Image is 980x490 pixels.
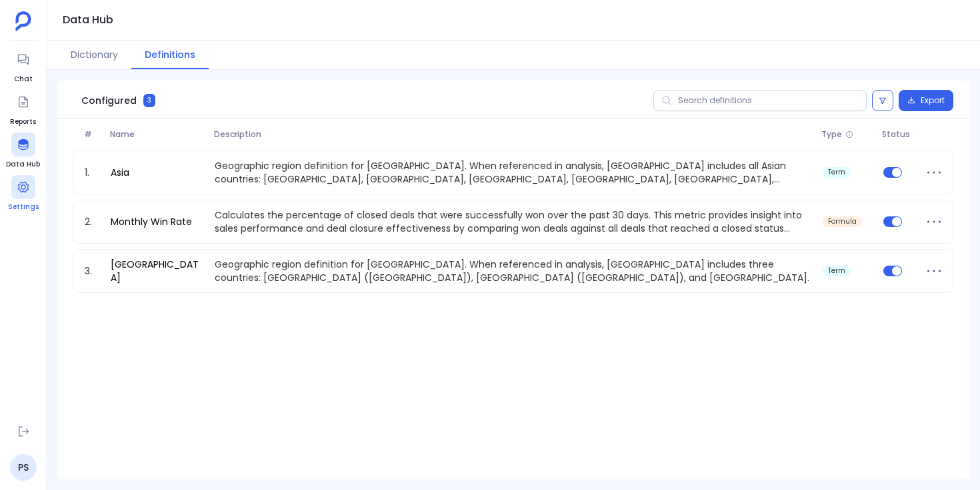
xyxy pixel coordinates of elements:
[79,166,105,179] span: 1.
[105,258,209,284] a: [GEOGRAPHIC_DATA]
[105,129,209,140] span: Name
[15,11,31,31] img: petavue logo
[10,117,36,127] span: Reports
[209,129,816,140] span: Description
[209,159,817,186] p: Geographic region definition for [GEOGRAPHIC_DATA]. When referenced in analysis, [GEOGRAPHIC_DATA...
[209,258,817,284] p: Geographic region definition for [GEOGRAPHIC_DATA]. When referenced in analysis, [GEOGRAPHIC_DATA...
[10,454,37,481] a: PS
[209,208,817,235] p: Calculates the percentage of closed deals that were successfully won over the past 30 days. This ...
[11,74,35,85] span: Chat
[6,132,40,170] a: Data Hub
[105,215,197,228] a: Monthly Win Rate
[143,94,155,107] span: 3
[79,215,105,228] span: 2.
[81,94,137,107] span: Configured
[11,47,35,85] a: Chat
[105,166,135,179] a: Asia
[8,202,39,212] span: Settings
[8,175,39,212] a: Settings
[63,11,113,29] h1: Data Hub
[821,129,842,140] span: Type
[57,41,131,69] button: Dictionary
[877,129,920,140] span: Status
[6,159,40,170] span: Data Hub
[10,90,36,127] a: Reports
[899,90,953,111] button: Export
[828,218,857,226] span: formula
[131,41,209,69] button: Definitions
[921,95,945,106] span: Export
[79,264,105,278] span: 3.
[828,267,845,275] span: term
[828,168,845,176] span: term
[653,90,867,111] input: Search definitions
[79,129,105,140] span: #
